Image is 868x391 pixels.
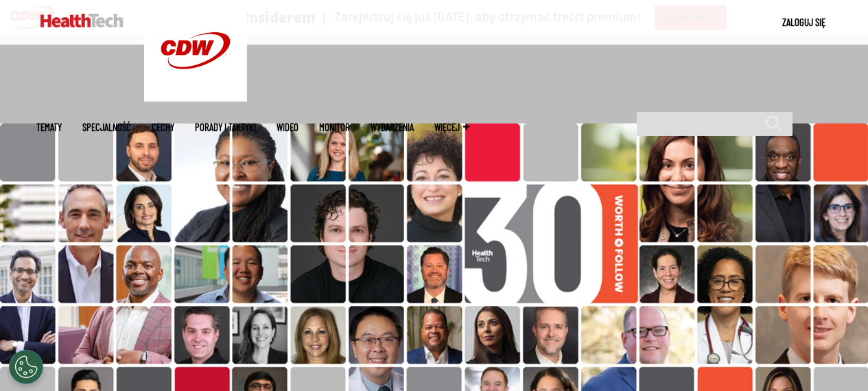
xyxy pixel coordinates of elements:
a: Monitor [319,122,350,132]
a: CDW [144,91,247,105]
a: Cechy [152,122,174,132]
div: Menu użytkownika [782,15,825,29]
a: Porady i taktyki [195,122,256,132]
font: Więcej [434,121,460,133]
img: Dom [40,14,124,27]
div: Ustawienia plików cookie [9,350,43,384]
a: Zaloguj się [782,16,825,28]
font: Monitor [319,121,350,133]
font: Tematy [36,121,62,133]
a: Wydarzenia [371,122,414,132]
a: Wideo [277,122,298,132]
font: Wydarzenia [371,121,414,133]
font: Cechy [152,121,174,133]
button: Otwórz Preferencje [9,350,43,384]
font: Porady i taktyki [195,121,256,133]
font: Wideo [277,121,298,133]
font: Specjalność [82,121,131,133]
